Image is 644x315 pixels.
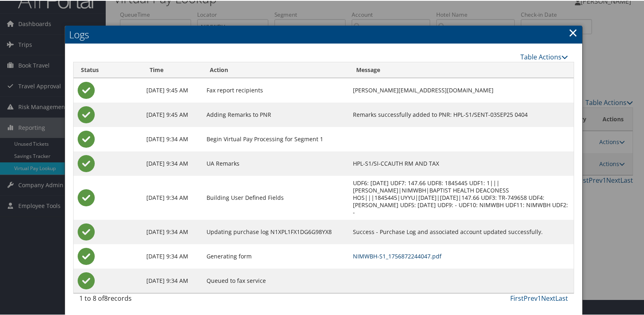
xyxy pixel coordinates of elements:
td: [DATE] 9:34 AM [142,175,202,219]
td: Fax report recipients [202,77,349,102]
td: [PERSON_NAME][EMAIL_ADDRESS][DOMAIN_NAME] [349,77,574,102]
td: [DATE] 9:34 AM [142,243,202,268]
td: HPL-S1/SI-CCAUTH RM AND TAX [349,151,574,175]
td: [DATE] 9:34 AM [142,126,202,151]
a: 1 [537,293,541,302]
a: Prev [524,293,537,302]
td: [DATE] 9:34 AM [142,151,202,175]
td: Queued to fax service [202,268,349,292]
th: Action: activate to sort column ascending [202,61,349,77]
span: 8 [104,293,108,302]
a: Last [555,293,568,302]
td: Building User Defined Fields [202,175,349,219]
td: Adding Remarks to PNR [202,102,349,126]
td: [DATE] 9:34 AM [142,219,202,243]
th: Status: activate to sort column ascending [74,61,142,77]
td: Remarks successfully added to PNR: HPL-S1/SENT-03SEP25 0404 [349,102,574,126]
div: 1 to 8 of records [79,293,192,306]
a: NIMWBH-S1_1756872244047.pdf [353,252,442,259]
td: Success - Purchase Log and associated account updated successfully. [349,219,574,243]
a: Table Actions [520,52,568,61]
td: Updating purchase log N1XPL1FX1DG6G98YX8 [202,219,349,243]
a: First [510,293,524,302]
td: [DATE] 9:34 AM [142,268,202,292]
td: Generating form [202,243,349,268]
td: [DATE] 9:45 AM [142,102,202,126]
th: Time: activate to sort column ascending [142,61,202,77]
a: Next [541,293,555,302]
td: [DATE] 9:45 AM [142,77,202,102]
td: UA Remarks [202,151,349,175]
th: Message: activate to sort column ascending [349,61,574,77]
td: Begin Virtual Pay Processing for Segment 1 [202,126,349,151]
h2: Logs [65,25,582,43]
a: Close [568,24,578,40]
td: UDF6: [DATE] UDF7: 147.66 UDF8: 1845445 UDF1: 1|||[PERSON_NAME]|NIMWBH|BAPTIST HEALTH DEACONESS H... [349,175,574,219]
